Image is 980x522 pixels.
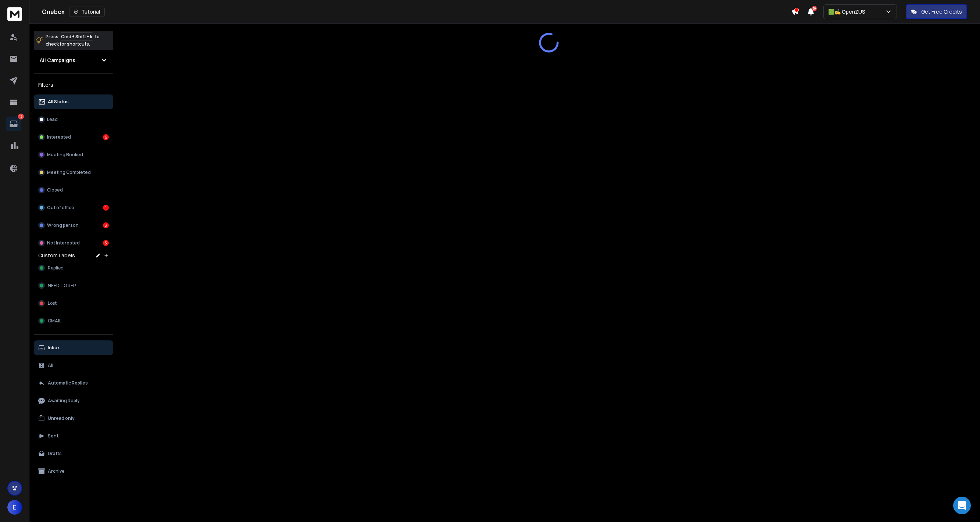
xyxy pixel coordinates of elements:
button: All Status [34,94,113,109]
div: Onebox [42,7,791,17]
button: Meeting Booked [34,147,113,162]
button: Unread only [34,411,113,426]
span: Lost [48,300,57,306]
p: All [48,362,53,368]
p: Inbox [48,345,60,351]
button: Out of office1 [34,200,113,215]
h3: Custom Labels [38,252,75,259]
p: Meeting Booked [47,152,83,158]
p: Meeting Completed [47,169,91,175]
button: All Campaigns [34,53,113,68]
div: 3 [103,222,109,228]
span: Replied [48,265,64,271]
button: Interested5 [34,130,113,144]
button: Meeting Completed [34,165,113,180]
div: 3 [103,240,109,246]
span: NEED TO REPLY [48,283,80,289]
p: All Status [48,99,69,105]
p: Press to check for shortcuts. [46,33,100,48]
p: Sent [48,433,58,439]
p: 🟩✍️ OpenZUS [828,8,868,15]
button: Drafts [34,446,113,461]
button: Tutorial [69,7,105,17]
button: Inbox [34,340,113,355]
button: Awaiting Reply [34,393,113,408]
p: 12 [18,114,24,119]
h3: Filters [34,80,113,90]
button: E [7,500,22,515]
button: Sent [34,429,113,443]
h1: All Campaigns [40,57,75,64]
p: Drafts [48,451,62,457]
span: 50 [812,6,817,11]
p: Out of office [47,205,74,211]
button: Get Free Credits [906,4,967,19]
div: 1 [103,205,109,211]
p: Archive [48,468,65,474]
button: Not Interested3 [34,236,113,250]
button: Automatic Replies [34,376,113,390]
button: Replied [34,261,113,275]
div: Open Intercom Messenger [953,497,971,514]
button: Lead [34,112,113,127]
button: GMAIL [34,314,113,328]
p: Not Interested [47,240,80,246]
p: Wrong person [47,222,79,228]
button: Lost [34,296,113,311]
span: GMAIL [48,318,61,324]
button: Closed [34,183,113,197]
button: Wrong person3 [34,218,113,233]
p: Automatic Replies [48,380,88,386]
p: Get Free Credits [921,8,962,15]
p: Unread only [48,415,75,421]
p: Lead [47,117,58,122]
div: 5 [103,134,109,140]
p: Awaiting Reply [48,398,80,404]
button: All [34,358,113,373]
button: NEED TO REPLY [34,278,113,293]
p: Interested [47,134,71,140]
p: Closed [47,187,63,193]
button: Archive [34,464,113,479]
span: Cmd + Shift + k [60,32,93,41]
a: 12 [6,117,21,131]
